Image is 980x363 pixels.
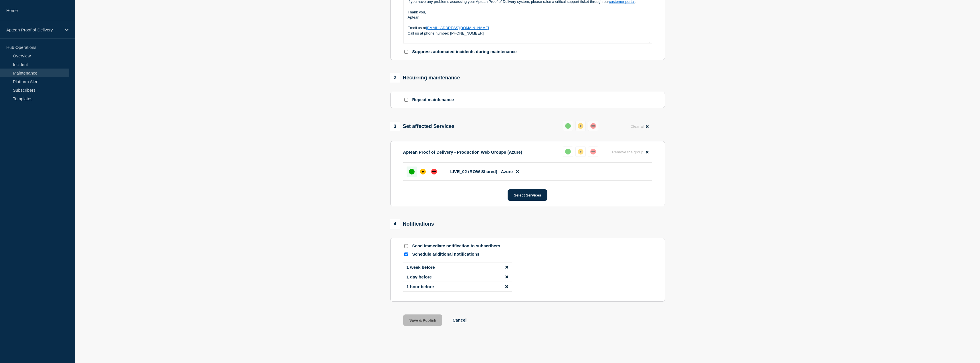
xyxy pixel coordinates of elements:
button: affected [575,147,586,157]
p: Aptean [408,15,648,20]
div: affected [420,169,426,175]
div: Recurring maintenance [390,73,460,83]
p: Repeat maintenance [412,97,454,103]
span: 3 [390,122,400,131]
button: affected [575,121,586,131]
button: up [563,147,573,157]
button: Select Services [508,189,547,201]
input: Schedule additional notifications [404,252,408,256]
span: 2 [390,73,400,83]
button: Cancel [452,318,466,322]
button: down [588,121,598,131]
button: Clear all [627,121,652,132]
li: 1 hour before [403,282,512,292]
span: Remove the group [612,150,644,154]
div: down [590,149,596,155]
button: disable notification 1 hour before [505,284,508,289]
p: Suppress automated incidents during maintenance [412,49,517,55]
a: [EMAIL_ADDRESS][DOMAIN_NAME] [426,26,489,30]
button: disable notification 1 day before [505,274,508,279]
button: Save & Publish [403,314,443,326]
button: Remove the group [609,147,652,158]
div: Set affected Services [390,122,455,131]
div: affected [578,149,583,155]
div: Notifications [390,219,434,229]
p: Aptean Proof of Delivery [6,27,61,32]
p: Aptean Proof of Delivery - Production Web Groups (Azure) [403,150,522,155]
div: affected [578,123,583,129]
li: 1 day before [403,272,512,282]
span: 4 [390,219,400,229]
p: Schedule additional notifications [412,252,504,257]
div: up [565,123,571,129]
li: 1 week before [403,262,512,272]
p: Send immediate notification to subscribers [412,243,504,249]
p: Call us at phone number: [PHONE_NUMBER] [408,31,648,36]
input: Repeat maintenance [404,98,408,102]
input: Suppress automated incidents during maintenance [404,50,408,54]
button: down [588,147,598,157]
button: disable notification 1 week before [505,265,508,270]
div: down [431,169,437,175]
button: up [563,121,573,131]
span: LIVE_02 (ROW Shared) - Azure [450,169,513,174]
p: Email us at [408,25,648,31]
p: Thank you, [408,10,648,15]
input: Send immediate notification to subscribers [404,244,408,248]
div: up [409,169,415,175]
div: down [590,123,596,129]
div: up [565,149,571,155]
